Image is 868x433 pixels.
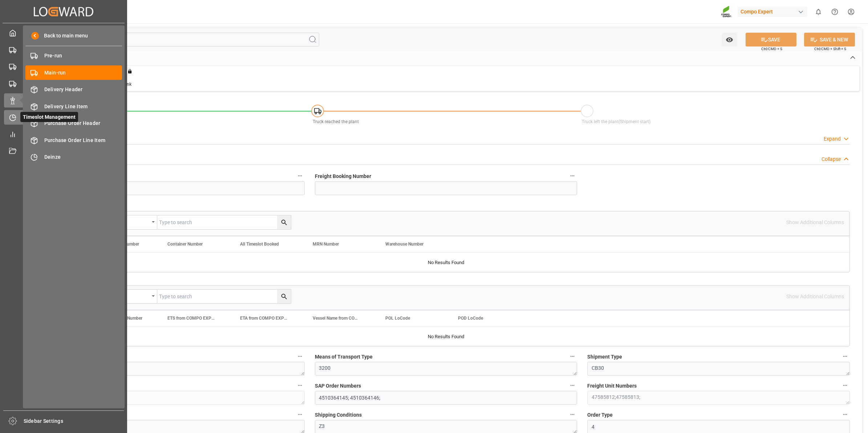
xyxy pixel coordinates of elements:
[42,391,305,405] textarea: [PERSON_NAME]/19 08 2025;
[840,381,850,390] button: Freight Unit Numbers
[44,52,122,60] span: Pre-run
[315,173,371,180] span: Freight Booking Number
[4,43,123,57] a: Main-run Deinze
[106,217,149,225] div: Equals
[42,362,305,376] textarea: 30
[568,171,577,181] button: Freight Booking Number
[810,4,827,20] button: show 0 new notifications
[315,362,577,376] textarea: 3200
[568,381,577,390] button: SAP Order Numbers
[44,103,122,110] span: Delivery Line Item
[840,410,850,419] button: Order Type
[25,49,122,63] a: Pre-run
[814,46,846,52] span: Ctrl/CMD + Shift + S
[313,242,339,247] span: MRN Number
[20,112,78,122] span: Timeslot Management
[277,290,291,303] button: search button
[761,46,782,52] span: Ctrl/CMD + S
[458,316,483,321] span: POD LoCode
[4,60,123,74] a: Pre-run Deinze
[33,33,319,46] input: Search Fields
[103,290,157,303] button: open menu
[587,382,637,390] span: Freight Unit Numbers
[315,411,362,419] span: Shipping Conditions
[24,417,124,425] span: Sidebar Settings
[39,32,88,40] span: Back to main menu
[722,33,737,46] button: open menu
[822,155,841,163] div: Collapse
[587,391,850,405] textarea: 47585812;47585813;
[587,411,613,419] span: Order Type
[106,291,149,299] div: Equals
[587,362,850,376] textarea: CB30
[167,242,203,247] span: Container Number
[25,116,122,130] a: Purchase Order Header
[295,171,305,181] button: Freight Order Number *
[44,153,122,161] span: Deinze
[103,215,157,229] button: open menu
[25,82,122,97] a: Delivery Header
[44,137,122,144] span: Purchase Order Line Item
[4,76,123,90] a: Purchase Order Header Deinze
[295,381,305,390] button: Customer Purchase Order Numbers
[25,99,122,113] a: Delivery Line Item
[313,119,359,124] span: Truck reached the plant
[4,110,123,124] a: Timeslot ManagementTimeslot Management
[315,382,361,390] span: SAP Order Numbers
[738,7,807,17] div: Compo Expert
[824,135,841,143] div: Expand
[277,215,291,229] button: search button
[315,353,373,361] span: Means of Transport Type
[587,353,622,361] span: Shipment Type
[240,242,279,247] span: All Timeslot Booked
[313,316,361,321] span: Vessel Name from COMPO EXPERT
[746,33,796,46] button: SAVE
[25,133,122,147] a: Purchase Order Line Item
[25,150,122,164] a: Deinze
[25,65,122,80] a: Main-run
[157,290,291,303] input: Type to search
[4,26,123,40] a: My Cockpit
[568,352,577,361] button: Means of Transport Type
[721,5,733,18] img: Screenshot%202023-09-29%20at%2010.02.21.png_1712312052.png
[568,410,577,419] button: Shipping Conditions
[167,316,216,321] span: ETS from COMPO EXPERT
[804,33,855,46] button: SAVE & NEW
[295,352,305,361] button: Shipping Type
[44,69,122,77] span: Main-run
[385,316,410,321] span: POL LoCode
[385,242,423,247] span: Warehouse Number
[44,120,122,127] span: Purchase Order Header
[840,352,850,361] button: Shipment Type
[738,5,810,19] button: Compo Expert
[240,316,289,321] span: ETA from COMPO EXPERT
[44,86,122,93] span: Delivery Header
[827,4,843,20] button: Help Center
[157,215,291,229] input: Type to search
[582,119,650,124] span: Truck left the plant(Shipment start)
[295,410,305,419] button: Transportation Planning Point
